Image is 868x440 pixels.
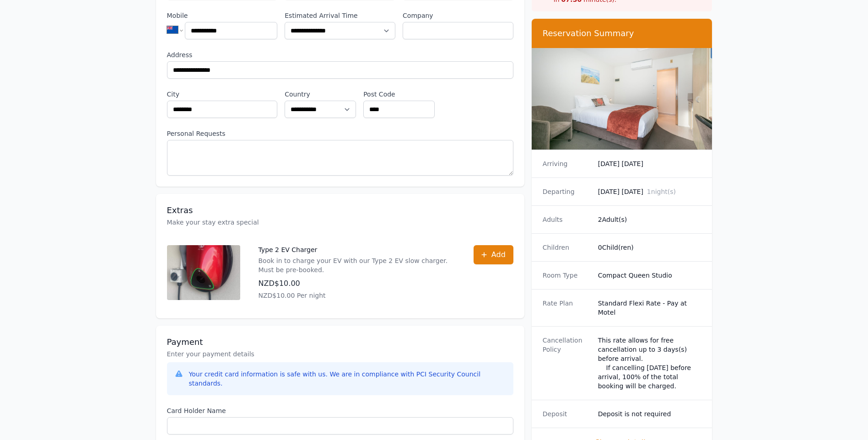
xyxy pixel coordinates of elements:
p: NZD$10.00 Per night [259,291,455,300]
h3: Payment [167,337,513,348]
dt: Adults [543,215,591,224]
span: Add [491,249,506,260]
label: Post Code [363,90,435,99]
dt: Deposit [543,409,591,419]
p: Make your stay extra special [167,218,513,227]
label: City [167,90,278,99]
h3: Reservation Summary [543,28,701,39]
label: Mobile [167,11,278,20]
dt: Departing [543,187,591,196]
p: NZD$10.00 [259,278,455,289]
dd: Standard Flexi Rate - Pay at Motel [598,299,701,317]
img: Type 2 EV Charger [167,245,240,300]
dt: Children [543,243,591,252]
label: Country [285,90,356,99]
h3: Extras [167,205,513,216]
label: Address [167,50,513,59]
img: Compact Queen Studio [532,48,712,150]
dt: Cancellation Policy [543,336,591,391]
dt: Arriving [543,159,591,168]
p: Book in to charge your EV with our Type 2 EV slow charger. Must be pre-booked. [259,256,455,274]
button: Add [474,245,513,264]
span: 1 night(s) [647,188,676,195]
label: Personal Requests [167,129,513,138]
p: Enter your payment details [167,349,513,359]
div: This rate allows for free cancellation up to 3 days(s) before arrival. If cancelling [DATE] befor... [598,336,701,391]
p: Type 2 EV Charger [259,245,455,254]
label: Estimated Arrival Time [285,11,395,20]
dd: [DATE] [DATE] [598,187,701,196]
dt: Room Type [543,271,591,280]
dd: 2 Adult(s) [598,215,701,224]
dd: Deposit is not required [598,409,701,419]
dt: Rate Plan [543,299,591,317]
dd: [DATE] [DATE] [598,159,701,168]
div: Your credit card information is safe with us. We are in compliance with PCI Security Council stan... [189,370,506,388]
dd: Compact Queen Studio [598,271,701,280]
dd: 0 Child(ren) [598,243,701,252]
label: Company [403,11,513,20]
label: Card Holder Name [167,406,513,415]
